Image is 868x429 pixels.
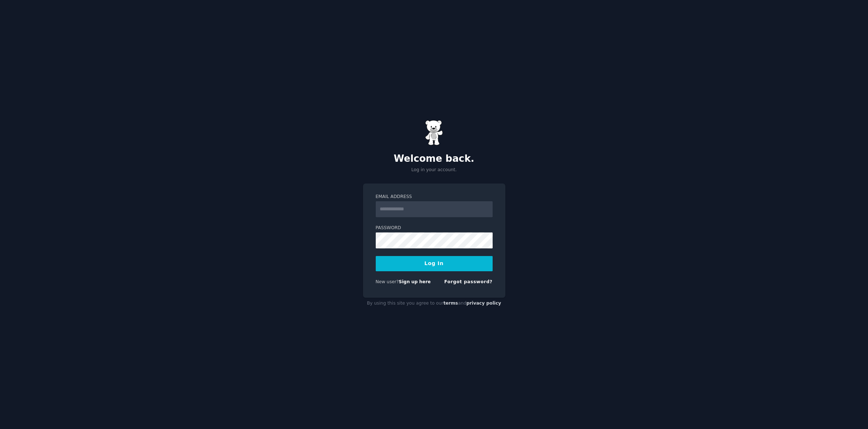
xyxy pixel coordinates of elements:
a: privacy policy [466,301,501,306]
img: Gummy Bear [425,120,443,145]
p: Log in your account. [363,167,505,173]
a: Forgot password? [444,279,493,284]
label: Email Address [376,194,493,200]
div: By using this site you agree to our and [363,298,505,309]
a: Sign up here [399,279,431,284]
button: Log In [376,256,493,271]
a: terms [443,301,458,306]
label: Password [376,225,493,231]
span: New user? [376,279,399,284]
h2: Welcome back. [363,153,505,165]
